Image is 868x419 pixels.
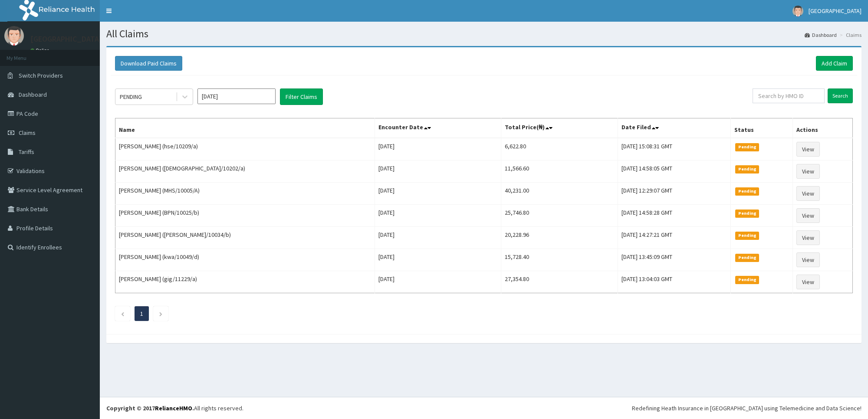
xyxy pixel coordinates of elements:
[735,276,759,284] span: Pending
[618,249,731,271] td: [DATE] 13:45:09 GMT
[4,26,24,46] img: User Image
[735,143,759,151] span: Pending
[501,183,618,205] td: 40,231.00
[375,205,501,227] td: [DATE]
[120,92,142,101] div: PENDING
[501,160,618,183] td: 11,566.60
[155,404,192,412] a: RelianceHMO
[796,142,820,157] a: View
[115,271,375,293] td: [PERSON_NAME] (gig/11229/a)
[809,7,861,15] span: [GEOGRAPHIC_DATA]
[115,205,375,227] td: [PERSON_NAME] (BPN/10025/b)
[106,404,194,412] strong: Copyright © 2017 .
[375,118,501,138] th: Encounter Date
[796,186,820,201] a: View
[501,227,618,249] td: 20,228.96
[753,88,825,103] input: Search by HMO ID
[115,183,375,205] td: [PERSON_NAME] (MHS/10005/A)
[501,138,618,160] td: 6,622.80
[805,31,837,39] a: Dashboard
[735,165,759,173] span: Pending
[140,310,143,318] a: Page 1 is your current page
[792,6,803,16] img: User Image
[796,208,820,223] a: View
[106,28,861,39] h1: All Claims
[115,118,375,138] th: Name
[115,138,375,160] td: [PERSON_NAME] (hse/10209/a)
[618,205,731,227] td: [DATE] 14:58:28 GMT
[19,91,47,98] span: Dashboard
[735,209,759,217] span: Pending
[115,227,375,249] td: [PERSON_NAME] ([PERSON_NAME]/10034/b)
[501,118,618,138] th: Total Price(₦)
[618,160,731,183] td: [DATE] 14:58:05 GMT
[375,271,501,293] td: [DATE]
[796,275,820,289] a: View
[375,227,501,249] td: [DATE]
[159,310,163,318] a: Next page
[30,47,51,53] a: Online
[816,56,853,71] a: Add Claim
[618,138,731,160] td: [DATE] 15:08:31 GMT
[197,88,276,104] input: Select Month and Year
[735,232,759,239] span: Pending
[735,187,759,195] span: Pending
[115,56,182,71] button: Download Paid Claims
[30,35,102,43] p: [GEOGRAPHIC_DATA]
[19,72,63,79] span: Switch Providers
[115,160,375,183] td: [PERSON_NAME] ([DEMOGRAPHIC_DATA]/10202/a)
[796,164,820,179] a: View
[735,254,759,262] span: Pending
[796,252,820,267] a: View
[501,271,618,293] td: 27,354.80
[793,118,853,138] th: Actions
[280,88,323,105] button: Filter Claims
[19,148,34,156] span: Tariffs
[115,249,375,271] td: [PERSON_NAME] (kwa/10049/d)
[501,205,618,227] td: 25,746.80
[501,249,618,271] td: 15,728.40
[731,118,793,138] th: Status
[618,227,731,249] td: [DATE] 14:27:21 GMT
[618,271,731,293] td: [DATE] 13:04:03 GMT
[100,397,868,419] footer: All rights reserved.
[19,129,36,137] span: Claims
[796,230,820,245] a: View
[375,249,501,271] td: [DATE]
[632,404,861,412] div: Redefining Heath Insurance in [GEOGRAPHIC_DATA] using Telemedicine and Data Science!
[618,118,731,138] th: Date Filed
[121,310,125,318] a: Previous page
[618,183,731,205] td: [DATE] 12:29:07 GMT
[838,31,861,39] li: Claims
[375,183,501,205] td: [DATE]
[375,160,501,183] td: [DATE]
[375,138,501,160] td: [DATE]
[828,88,853,103] input: Search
